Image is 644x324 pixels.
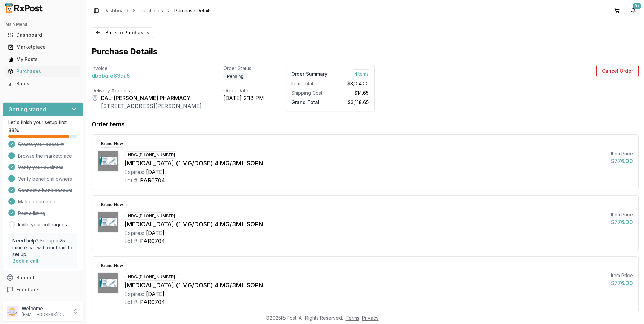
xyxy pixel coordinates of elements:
div: NDC: [PHONE_NUMBER] [124,151,179,159]
div: [MEDICAL_DATA] (1 MG/DOSE) 4 MG/3ML SOPN [124,220,606,229]
div: My Posts [8,56,78,63]
h3: Getting started [8,105,46,114]
div: [MEDICAL_DATA] (1 MG/DOSE) 4 MG/3ML SOPN [124,281,606,290]
a: Invite your colleagues [18,221,67,228]
div: PAR0704 [140,176,165,184]
a: My Posts [5,53,80,65]
div: Brand New [97,201,127,208]
div: Dashboard [8,32,78,38]
span: Create your account [18,141,64,148]
div: PAR0704 [140,237,165,245]
div: Lot #: [124,237,139,245]
div: PAR0704 [140,298,165,306]
img: Ozempic (1 MG/DOSE) 4 MG/3ML SOPN [98,212,118,232]
a: Purchases [5,65,80,77]
div: NDC: [PHONE_NUMBER] [124,273,179,281]
img: User avatar [7,306,18,317]
div: Shipping Cost [291,90,327,96]
p: Let's finish your setup first! [8,119,77,126]
button: 9+ [628,5,639,16]
div: [DATE] [146,168,164,176]
div: $14.65 [333,90,369,96]
p: Need help? Set up a 25 minute call with our team to set up. [12,237,73,258]
div: 9+ [633,3,641,9]
div: Delivery Address [92,87,202,94]
button: Feedback [3,284,83,296]
div: $776.00 [611,279,633,287]
a: Dashboard [5,29,80,41]
div: Sales [8,80,78,87]
a: Dashboard [104,7,128,14]
a: Marketplace [5,41,80,53]
a: Terms [346,315,359,321]
div: Order Status [223,65,264,72]
h2: Main Menu [5,22,80,27]
span: Purchase Details [174,7,212,14]
div: Purchases [8,68,78,75]
a: Purchases [140,7,163,14]
div: Expires: [124,168,144,176]
a: Sales [5,77,80,90]
div: Order Date [223,87,264,94]
div: Item Price [611,211,633,218]
img: Ozempic (1 MG/DOSE) 4 MG/3ML SOPN [98,273,118,293]
button: Marketplace [3,42,83,53]
a: Privacy [362,315,379,321]
span: Grand Total [291,98,319,105]
p: [EMAIL_ADDRESS][DOMAIN_NAME] [22,312,68,317]
div: Order Items [92,120,125,129]
div: NDC: [PHONE_NUMBER] [124,212,179,220]
div: [STREET_ADDRESS][PERSON_NAME] [101,102,202,110]
div: Invoice [92,65,202,72]
div: $776.00 [611,157,633,165]
div: [DATE] 2:18 PM [223,94,264,102]
span: $3,104.00 [347,80,369,87]
span: $3,118.65 [348,98,369,105]
nav: breadcrumb [104,7,212,14]
span: Make a purchase [18,198,57,205]
button: Cancel Order [596,65,639,77]
button: Sales [3,78,83,89]
span: Browse the marketplace [18,153,72,159]
div: Item Price [611,150,633,157]
div: [MEDICAL_DATA] (1 MG/DOSE) 4 MG/3ML SOPN [124,159,606,168]
span: 88 % [8,127,19,134]
div: Lot #: [124,176,139,184]
div: Pending [223,73,247,80]
button: Back to Purchases [92,27,153,38]
div: DAL-[PERSON_NAME] PHARMACY [101,94,202,102]
span: Post a listing [18,210,45,217]
span: Feedback [16,286,39,293]
div: $776.00 [611,218,633,226]
div: Marketplace [8,44,78,51]
button: My Posts [3,54,83,65]
span: Verify beneficial owners [18,175,72,182]
span: Connect a bank account [18,187,72,194]
div: Item Price [611,272,633,279]
div: Expires: [124,229,144,237]
a: Book a call [12,258,38,264]
iframe: Intercom live chat [621,301,637,317]
div: Expires: [124,290,144,298]
div: [DATE] [146,290,164,298]
div: Order Summary [291,71,327,77]
button: Support [3,271,83,284]
div: Lot #: [124,298,139,306]
div: [DATE] [146,229,164,237]
span: 4 Item s [354,69,369,77]
div: Brand New [97,140,127,148]
div: Brand New [97,262,127,269]
img: Ozempic (1 MG/DOSE) 4 MG/3ML SOPN [98,151,118,171]
div: Item Total [291,80,327,87]
button: Purchases [3,66,83,77]
img: RxPost Logo [3,3,46,13]
button: Dashboard [3,30,83,40]
h1: Purchase Details [92,46,157,57]
span: Verify your business [18,164,63,171]
p: Welcome [22,305,68,312]
span: db5bafe83da5 [92,72,130,80]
